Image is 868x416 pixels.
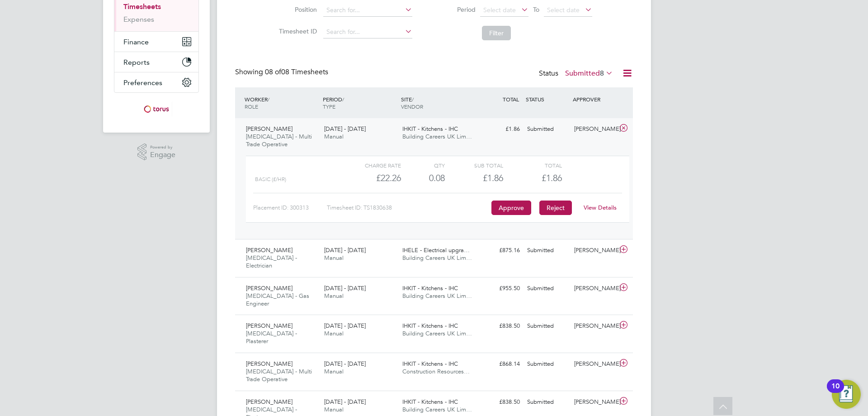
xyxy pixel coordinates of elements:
button: Preferences [114,72,198,92]
span: 08 Timesheets [265,67,328,77]
div: SITE [399,91,477,115]
span: Engage [150,151,175,159]
span: [MEDICAL_DATA] - Electrician [246,254,297,269]
span: [PERSON_NAME] [246,398,292,406]
div: Submitted [524,357,571,372]
div: Submitted [524,395,571,410]
span: [PERSON_NAME] [246,284,292,292]
div: Submitted [524,281,571,296]
span: Building Careers UK Lim… [402,292,472,300]
span: 08 of [265,67,281,77]
span: Select date [547,6,580,14]
span: basic (£/HR) [255,176,286,182]
span: [MEDICAL_DATA] - Plasterer [246,330,297,345]
span: IHKIT - Kitchens - IHC [402,125,458,133]
a: View Details [584,204,617,211]
input: Search for... [323,26,412,38]
span: Reports [123,58,150,67]
a: Go to home page [114,102,199,116]
div: Timesheet ID: TS1830638 [327,201,489,215]
span: Manual [324,292,344,300]
span: £1.86 [542,172,562,183]
span: [DATE] - [DATE] [324,125,366,133]
div: Charge rate [343,160,401,171]
div: [PERSON_NAME] [571,319,618,334]
div: £955.50 [476,281,524,296]
button: Finance [114,32,198,52]
span: IHKIT - Kitchens - IHC [402,284,458,292]
div: Submitted [524,243,571,258]
span: Building Careers UK Lim… [402,406,472,413]
span: [MEDICAL_DATA] - Multi Trade Operative [246,133,312,148]
div: £838.50 [476,319,524,334]
img: torus-logo-retina.png [141,102,172,116]
div: Placement ID: 300313 [253,201,327,215]
span: [DATE] - [DATE] [324,398,366,406]
span: Building Careers UK Lim… [402,254,472,262]
div: [PERSON_NAME] [571,243,618,258]
span: [PERSON_NAME] [246,322,292,330]
span: Building Careers UK Lim… [402,330,472,337]
span: ROLE [245,103,258,110]
div: [PERSON_NAME] [571,357,618,372]
div: [PERSON_NAME] [571,122,618,137]
span: [MEDICAL_DATA] - Gas Engineer [246,292,309,307]
span: To [530,4,542,15]
label: Position [276,5,317,14]
div: Status [539,67,615,80]
button: Reports [114,52,198,72]
span: Manual [324,254,344,262]
span: Building Careers UK Lim… [402,133,472,140]
span: TYPE [323,103,335,110]
span: Manual [324,368,344,375]
label: Submitted [565,69,613,78]
div: STATUS [524,91,571,107]
span: TOTAL [503,96,519,103]
div: £1.86 [445,171,503,186]
div: [PERSON_NAME] [571,281,618,296]
label: Period [435,5,476,14]
div: 0.08 [401,171,445,186]
span: Manual [324,133,344,140]
button: Filter [482,26,511,40]
label: Timesheet ID [276,27,317,35]
span: [DATE] - [DATE] [324,284,366,292]
div: £838.50 [476,395,524,410]
input: Search for... [323,4,412,17]
div: Showing [235,67,330,77]
div: £868.14 [476,357,524,372]
div: £875.16 [476,243,524,258]
span: Preferences [123,78,162,87]
span: Construction Resources… [402,368,470,375]
span: IHELE - Electrical upgra… [402,246,470,254]
span: [PERSON_NAME] [246,360,292,368]
span: [MEDICAL_DATA] - Multi Trade Operative [246,368,312,383]
a: Powered byEngage [137,143,176,161]
div: WORKER [242,91,321,115]
span: [PERSON_NAME] [246,125,292,133]
span: Manual [324,406,344,413]
span: Powered by [150,143,175,151]
button: Reject [539,201,572,215]
div: £1.86 [476,122,524,137]
span: / [342,96,344,103]
div: QTY [401,160,445,171]
div: Submitted [524,122,571,137]
span: 8 [600,69,604,78]
span: Finance [123,38,149,46]
div: Total [503,160,561,171]
span: / [268,96,269,103]
div: 10 [831,386,840,398]
div: Sub Total [445,160,503,171]
div: Submitted [524,319,571,334]
button: Open Resource Center, 10 new notifications [832,380,861,409]
span: VENDOR [401,103,423,110]
div: [PERSON_NAME] [571,395,618,410]
span: IHKIT - Kitchens - IHC [402,398,458,406]
span: [DATE] - [DATE] [324,322,366,330]
button: Approve [491,201,531,215]
span: Select date [483,6,516,14]
span: [DATE] - [DATE] [324,246,366,254]
span: IHKIT - Kitchens - IHC [402,322,458,330]
div: APPROVER [571,91,618,107]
